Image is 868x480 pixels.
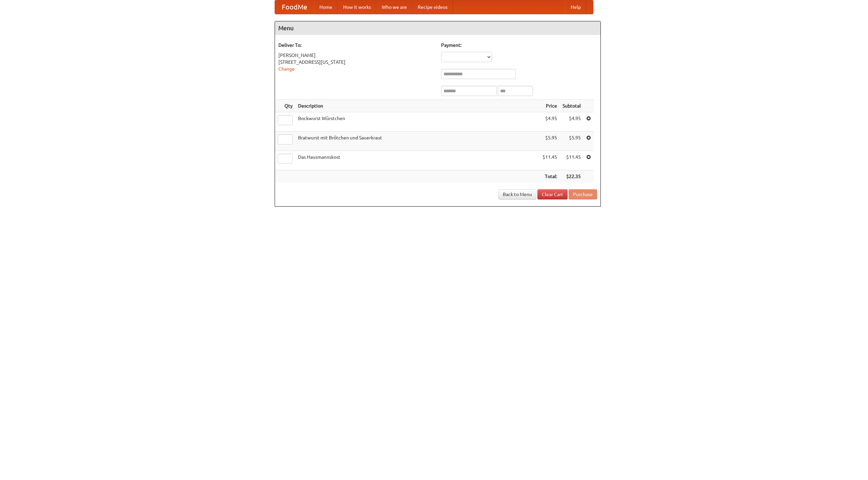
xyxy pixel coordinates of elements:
[540,132,560,151] td: $5.95
[560,132,584,151] td: $5.95
[540,170,560,183] th: Total:
[278,59,434,65] div: [STREET_ADDRESS][US_STATE]
[560,100,584,112] th: Subtotal
[295,132,540,151] td: Bratwurst mit Brötchen und Sauerkraut
[275,100,295,112] th: Qty
[275,21,600,35] h4: Menu
[560,170,584,183] th: $22.35
[295,112,540,132] td: Bockwurst Würstchen
[314,0,338,14] a: Home
[278,42,434,49] h5: Deliver To:
[278,66,295,72] a: Change
[338,0,376,14] a: How it works
[565,0,586,14] a: Help
[560,112,584,132] td: $4.95
[540,151,560,170] td: $11.45
[295,151,540,170] td: Das Hausmannskost
[540,112,560,132] td: $4.95
[498,189,536,199] a: Back to Menu
[560,151,584,170] td: $11.45
[569,189,597,199] button: Purchase
[537,189,568,199] a: Clear Cart
[412,0,453,14] a: Recipe videos
[376,0,412,14] a: Who we are
[275,0,314,14] a: FoodMe
[540,100,560,112] th: Price
[441,42,597,49] h5: Payment:
[295,100,540,112] th: Description
[278,52,434,59] div: [PERSON_NAME]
